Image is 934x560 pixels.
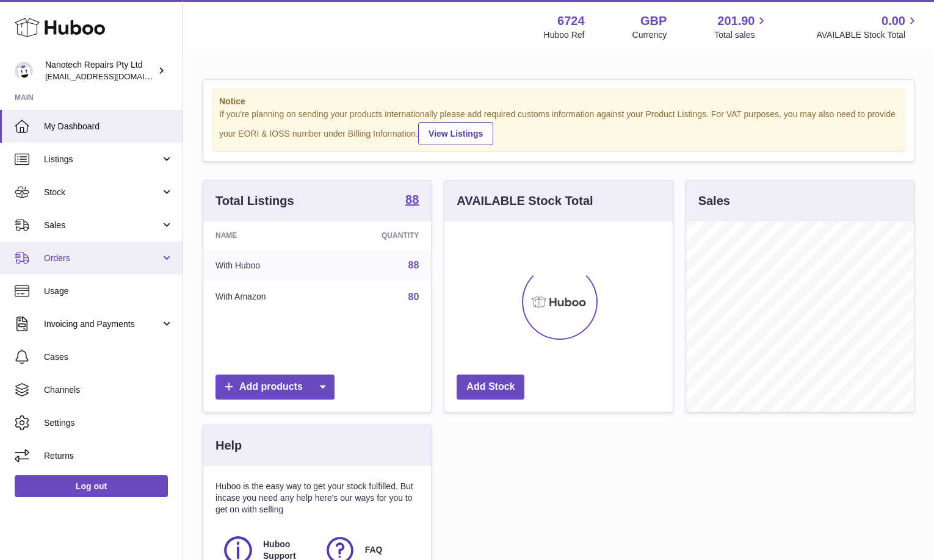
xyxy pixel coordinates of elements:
[44,285,173,297] span: Usage
[44,318,161,330] span: Invoicing and Payments
[44,351,173,363] span: Cases
[544,29,585,41] div: Huboo Ref
[203,249,328,281] td: With Huboo
[44,450,173,462] span: Returns
[714,13,769,41] a: 201.90 Total sales
[215,193,294,209] h3: Total Listings
[215,481,419,515] p: Huboo is the easy way to get your stock fulfilled. But incase you need any help here's our ways f...
[15,62,33,80] img: info@nanotechrepairs.com
[457,375,524,400] a: Add Stock
[405,193,419,206] strong: 88
[408,260,419,270] a: 88
[816,13,919,41] a: 0.00 AVAILABLE Stock Total
[203,281,328,313] td: With Amazon
[219,96,898,107] strong: Notice
[698,193,730,209] h3: Sales
[405,193,419,208] a: 88
[557,13,585,29] strong: 6724
[203,221,328,249] th: Name
[45,59,155,82] div: Nanotech Repairs Pty Ltd
[418,122,493,145] a: View Listings
[45,71,179,81] span: [EMAIL_ADDRESS][DOMAIN_NAME]
[640,13,667,29] strong: GBP
[44,384,173,396] span: Channels
[44,253,161,264] span: Orders
[15,475,168,497] a: Log out
[408,292,419,302] a: 80
[816,29,919,41] span: AVAILABLE Stock Total
[44,121,173,132] span: My Dashboard
[328,221,431,249] th: Quantity
[882,13,905,29] span: 0.00
[632,29,667,41] div: Currency
[714,29,769,41] span: Total sales
[44,220,161,231] span: Sales
[44,187,161,198] span: Stock
[717,13,755,29] span: 201.90
[457,193,593,209] h3: AVAILABLE Stock Total
[44,154,161,165] span: Listings
[44,417,173,429] span: Settings
[215,375,335,400] a: Add products
[215,437,242,454] h3: Help
[219,109,898,145] div: If you're planning on sending your products internationally please add required customs informati...
[365,544,383,556] span: FAQ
